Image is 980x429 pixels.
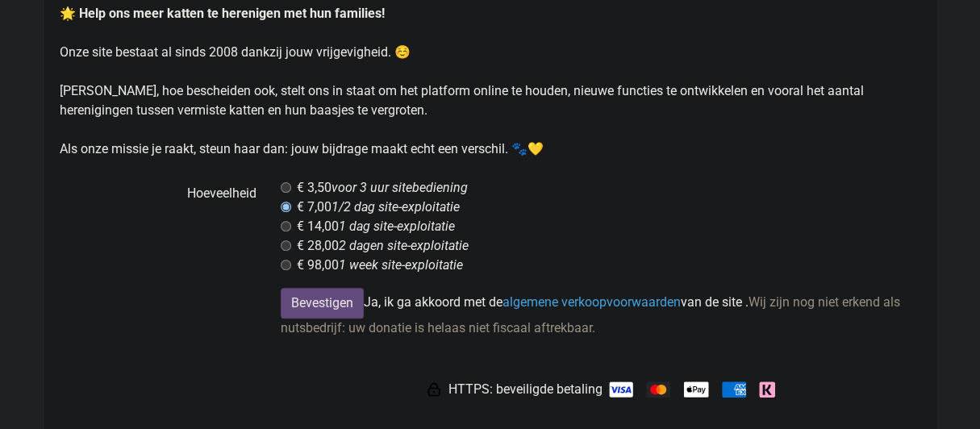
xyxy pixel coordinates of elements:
[60,141,544,156] font: Als onze missie je raakt, steun haar dan: jouw bijdrage maakt echt een verschil. 🐾💛
[426,381,442,398] img: HTTPS: beveiligde betaling
[281,288,364,319] input: Bevestigen
[332,180,468,195] font: voor 3 uur sitebediening
[759,381,775,398] img: Klarna
[60,44,411,60] font: Onze site bestaat al sinds 2008 dankzij jouw vrijgevigheid. ☺️
[681,294,749,310] font: van de site .
[722,381,746,398] img: American Express
[364,294,503,310] font: Ja, ik ga akkoord met de
[683,377,709,402] img: Apple Pay
[60,83,864,118] font: [PERSON_NAME], hoe bescheiden ook, stelt ons in staat om het platform online te houden, nieuwe fu...
[339,219,455,234] font: 1 dag site-exploitatie
[448,381,603,397] font: HTTPS: beveiligde betaling
[339,257,463,273] font: 1 week site-exploitatie
[332,199,460,214] font: 1/2 dag site-exploitatie
[60,6,385,21] font: 🌟 Help ons meer katten te herenigen met hun families!
[503,294,681,310] a: algemene verkoopvoorwaarden
[609,381,633,398] img: Visa
[297,199,332,214] font: € 7,00
[297,180,332,195] font: € 3,50
[297,238,339,253] font: € 28,00
[646,381,670,398] img: MasterCard
[187,185,256,201] font: Hoeveelheid
[297,219,339,234] font: € 14,00
[339,238,469,253] font: 2 dagen site-exploitatie
[297,257,339,273] font: € 98,00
